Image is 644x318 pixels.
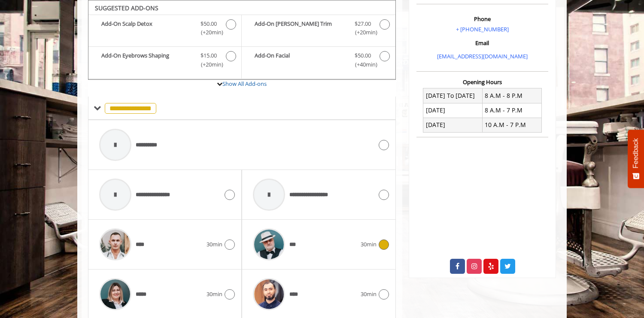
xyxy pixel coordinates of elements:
[350,28,375,37] span: (+20min )
[246,19,391,39] label: Add-On Beard Trim
[456,25,509,33] a: + [PHONE_NUMBER]
[101,19,192,37] b: Add-On Scalp Detox
[419,16,546,22] h3: Phone
[350,60,375,69] span: (+40min )
[222,80,267,88] a: Show All Add-ons
[482,103,541,118] td: 8 A.M - 7 P.M
[93,19,237,39] label: Add-On Scalp Detox
[255,51,346,69] b: Add-On Facial
[355,51,371,60] span: $50.00
[200,51,217,60] span: $15.00
[200,19,217,28] span: $50.00
[101,51,192,69] b: Add-On Eyebrows Shaping
[246,51,391,71] label: Add-On Facial
[419,40,546,46] h3: Email
[423,88,483,103] td: [DATE] To [DATE]
[95,4,158,12] b: SUGGESTED ADD-ONS
[361,240,377,249] span: 30min
[632,138,640,168] span: Feedback
[93,51,237,71] label: Add-On Eyebrows Shaping
[416,79,548,85] h3: Opening Hours
[196,60,222,69] span: (+20min )
[361,290,377,299] span: 30min
[207,290,222,299] span: 30min
[423,103,483,118] td: [DATE]
[482,88,541,103] td: 8 A.M - 8 P.M
[255,19,346,37] b: Add-On [PERSON_NAME] Trim
[437,52,528,60] a: [EMAIL_ADDRESS][DOMAIN_NAME]
[423,118,483,132] td: [DATE]
[207,240,222,249] span: 30min
[628,130,644,188] button: Feedback - Show survey
[196,28,222,37] span: (+20min )
[482,118,541,132] td: 10 A.M - 7 P.M
[355,19,371,28] span: $27.00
